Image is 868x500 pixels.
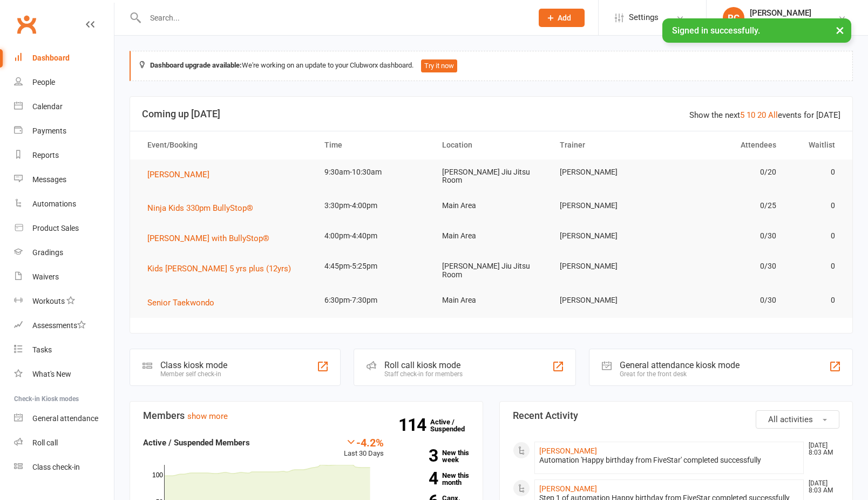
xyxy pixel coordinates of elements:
th: Attendees [668,131,785,159]
div: Member self check-in [160,370,227,378]
td: 3:30pm-4:00pm [315,193,432,218]
time: [DATE] 8:03 AM [803,442,839,456]
th: Trainer [550,131,668,159]
a: Clubworx [13,11,40,38]
span: Signed in successfully. [672,25,760,36]
div: People [32,78,55,86]
a: All [768,110,778,120]
span: Settings [629,5,659,30]
div: Gradings [32,248,63,257]
input: Search... [142,10,525,25]
th: Location [432,131,550,159]
a: 4New this month [400,472,470,486]
a: Automations [14,192,114,216]
span: [PERSON_NAME] [147,170,209,179]
td: [PERSON_NAME] Jiu Jitsu Room [432,159,550,194]
div: Waivers [32,272,59,281]
button: All activities [756,410,839,429]
td: 0 [786,254,845,279]
div: Last 30 Days [344,436,384,459]
td: [PERSON_NAME] [550,288,668,313]
td: 0/30 [668,223,785,249]
button: [PERSON_NAME] with BullyStop® [147,232,277,245]
div: -4.2% [344,436,384,448]
th: Event/Booking [138,131,315,159]
td: 0 [786,288,845,313]
div: Staff check-in for members [384,370,463,378]
div: General attendance [32,414,98,423]
span: Ninja Kids 330pm BullyStop® [147,203,253,213]
span: Senior Taekwondo [147,298,214,308]
a: Reports [14,143,114,168]
button: Add [539,9,585,27]
div: Product Sales [32,224,79,232]
div: We're working on an update to your Clubworx dashboard. [130,51,853,81]
time: [DATE] 8:03 AM [803,480,839,494]
td: 9:30am-10:30am [315,159,432,185]
div: Calendar [32,102,63,111]
a: General attendance kiosk mode [14,406,114,431]
div: Payments [32,126,66,135]
div: Automations [32,199,76,208]
a: Gradings [14,241,114,265]
a: Class kiosk mode [14,455,114,479]
a: 114Active / Suspended [430,410,478,441]
div: Roll call [32,438,58,447]
a: [PERSON_NAME] [539,446,597,455]
button: Try it now [421,59,457,72]
td: 4:45pm-5:25pm [315,254,432,279]
a: 10 [747,110,755,120]
h3: Recent Activity [513,410,839,421]
a: [PERSON_NAME] [539,484,597,493]
th: Time [315,131,432,159]
a: Workouts [14,289,114,314]
td: Main Area [432,193,550,218]
span: Add [558,14,571,22]
a: Product Sales [14,216,114,241]
button: [PERSON_NAME] [147,168,217,181]
a: Tasks [14,338,114,362]
a: What's New [14,362,114,386]
td: Main Area [432,288,550,313]
strong: Active / Suspended Members [143,438,250,448]
a: 5 [740,110,744,120]
a: Waivers [14,265,114,289]
a: Dashboard [14,46,114,70]
td: 6:30pm-7:30pm [315,288,432,313]
td: [PERSON_NAME] Jiu Jitsu Room [432,254,550,288]
a: Calendar [14,95,114,119]
button: Ninja Kids 330pm BullyStop® [147,202,261,215]
div: Messages [32,175,66,184]
div: Great for the front desk [620,370,740,378]
div: FiveStar Martial Arts [750,18,818,28]
td: 0/30 [668,254,785,279]
span: All activities [768,415,813,424]
strong: 3 [400,448,438,464]
div: Roll call kiosk mode [384,360,463,370]
a: Messages [14,168,114,192]
div: General attendance kiosk mode [620,360,740,370]
button: × [830,18,850,42]
a: 3New this week [400,449,470,463]
div: Reports [32,151,59,159]
a: Roll call [14,431,114,455]
h3: Coming up [DATE] [142,109,840,119]
td: 0/30 [668,288,785,313]
a: 20 [757,110,766,120]
div: Show the next events for [DATE] [689,109,840,122]
td: 0/20 [668,159,785,185]
div: RC [723,7,744,29]
span: Kids [PERSON_NAME] 5 yrs plus (12yrs) [147,264,291,274]
td: 4:00pm-4:40pm [315,223,432,249]
td: 0 [786,223,845,249]
div: Assessments [32,321,86,330]
a: Assessments [14,314,114,338]
td: 0 [786,193,845,218]
td: 0 [786,159,845,185]
td: [PERSON_NAME] [550,159,668,185]
span: [PERSON_NAME] with BullyStop® [147,234,269,243]
div: Class kiosk mode [160,360,227,370]
a: People [14,70,114,95]
button: Kids [PERSON_NAME] 5 yrs plus (12yrs) [147,262,299,275]
div: Tasks [32,345,52,354]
